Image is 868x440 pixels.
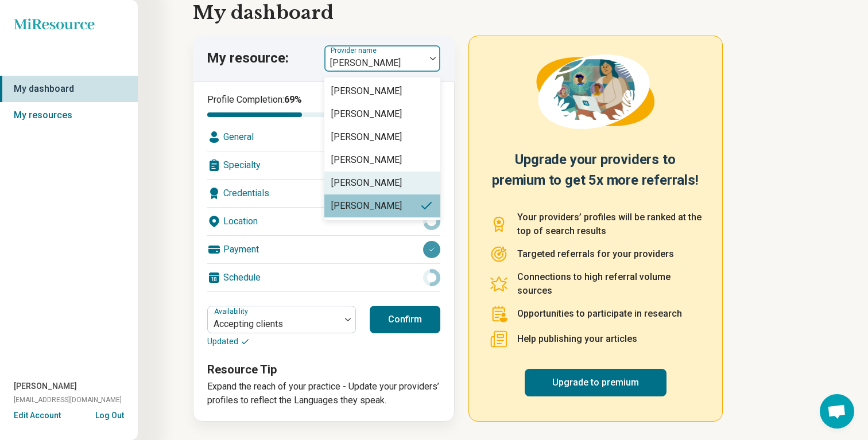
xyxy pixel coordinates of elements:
label: Provider name [331,46,379,54]
p: Connections to high referral volume sources [517,270,702,298]
span: 69 % [284,94,302,105]
p: Targeted referrals for your providers [517,247,674,261]
div: Schedule [207,264,440,291]
h3: Resource Tip [207,361,440,377]
div: Credentials [207,180,440,207]
div: [PERSON_NAME] [331,153,402,167]
div: [PERSON_NAME] [331,107,402,121]
div: [PERSON_NAME] [331,130,402,144]
p: Updated [207,336,356,348]
p: Opportunities to participate in research [517,307,682,321]
h2: Upgrade your providers to premium to get 5x more referrals! [490,149,702,197]
div: Open chat [820,394,854,429]
label: Availability [214,307,250,316]
button: Log Out [95,410,124,419]
span: [EMAIL_ADDRESS][DOMAIN_NAME] [14,395,122,405]
button: Confirm [370,306,440,333]
p: Help publishing your articles [517,332,637,346]
div: [PERSON_NAME] [331,176,402,190]
div: General [207,123,440,151]
a: Upgrade to premium [525,369,666,396]
p: Expand the reach of your practice - Update your providers’ profiles to reflect the Languages they... [207,380,440,407]
div: Payment [207,236,440,263]
button: Edit Account [14,410,61,422]
span: [PERSON_NAME] [14,380,77,392]
div: Location [207,208,440,235]
div: [PERSON_NAME] [331,199,402,213]
p: My resource: [207,49,289,68]
div: Profile Completion: [207,93,344,117]
div: [PERSON_NAME] [331,84,402,98]
div: Specialty [207,151,440,179]
p: Your providers’ profiles will be ranked at the top of search results [517,211,702,238]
